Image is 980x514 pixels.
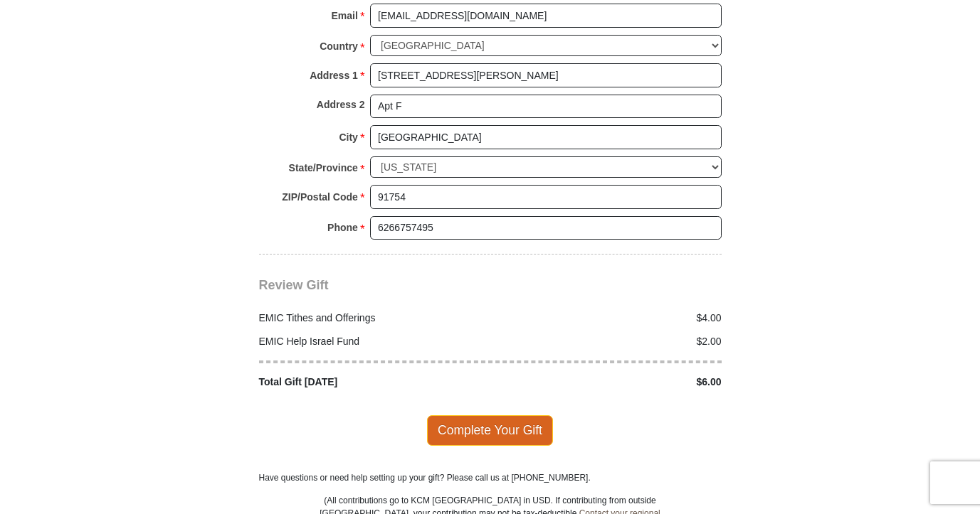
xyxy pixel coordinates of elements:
strong: State/Province [289,158,358,178]
strong: Address 2 [317,95,365,114]
strong: Country [320,36,358,56]
p: Have questions or need help setting up your gift? Please call us at [PHONE_NUMBER]. [259,471,722,484]
span: Review Gift [259,278,329,292]
div: $6.00 [490,375,729,390]
div: Total Gift [DATE] [251,375,490,390]
strong: Email [332,6,358,26]
div: $4.00 [490,311,729,326]
strong: ZIP/Postal Code [282,187,358,207]
span: Complete Your Gift [427,415,553,445]
div: $2.00 [490,334,729,349]
div: EMIC Tithes and Offerings [251,311,490,326]
strong: City [339,127,357,147]
strong: Address 1 [310,65,358,85]
strong: Phone [327,218,358,237]
div: EMIC Help Israel Fund [251,334,490,349]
